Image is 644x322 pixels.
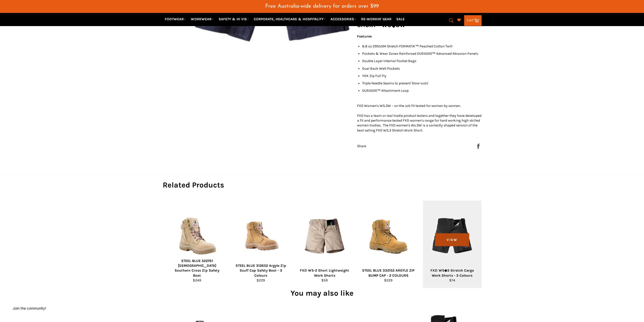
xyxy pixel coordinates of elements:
[238,218,284,255] img: STEEL BLUE 312652 Argyle Zip Scuff Cap Safety Boot - Workin Gear
[298,278,351,283] div: $59
[163,15,188,24] a: FOOTWEAR
[365,217,411,256] img: STEEL BLUE 332152 ARGYLE ZIP BUMP CAP - 2 GREAT COLOURS - Workin' Gear
[362,66,482,71] li: Dual Back Welt Pockets
[232,200,290,288] a: STEEL BLUE 312652 Argyle Zip Scuff Cap Safety Boot - Workin Gear STEEL BLUE 312652 Argyle Zip Scu...
[252,15,328,24] a: CORPORATE, HEALTHCARE & HOSPITALITY
[362,278,414,283] div: $229
[174,214,220,260] img: STEEL BLUE 522761 Ladies Southern Cross Zip Safety Boot - Workin Gear
[171,258,223,278] div: STEEL BLUE 522761 [DEMOGRAPHIC_DATA] Southern Cross Zip Safety Boot
[362,51,482,56] li: Pockets & Wear Zones Reinforced DURA500™ Advanced Abrasion Panels
[163,288,482,298] h2: You may also like
[362,268,414,278] div: STEEL BLUE 332152 ARGYLE ZIP BUMP CAP - 2 COLOURS
[235,278,287,283] div: $229
[357,113,482,133] p: FXD has a team or real tradie product testers and together they have developed a fit and performa...
[235,263,287,278] div: STEEL BLUE 312652 Argyle Zip Scuff Cap Safety Boot - 3 Colours
[295,200,354,288] a: FXD WS-2 Short Lightweight Work Shorts - Workin' Gear FXD WS-2 Short Lightweight Work Shorts $59
[171,278,223,283] div: $249
[357,34,372,39] strong: Features
[362,44,482,49] li: 8.8 oz 295GSM Stretch FORMATIK™ Peached Cotton Twill
[217,15,251,24] a: SAFETY & HI VIS
[305,207,344,266] img: FXD WS-2 Short Lightweight Work Shorts - Workin' Gear
[168,200,226,288] a: STEEL BLUE 522761 Ladies Southern Cross Zip Safety Boot - Workin Gear STEEL BLUE 522761 [DEMOGRAP...
[298,268,351,278] div: FXD WS-2 Short Lightweight Work Shorts
[189,15,216,24] a: WORKWEAR
[359,15,393,24] a: RE-WORKIN' GEAR
[362,73,482,78] li: YKK Zip Full Fly
[362,59,482,63] li: Double Layer Internal Pocket Bags
[328,15,358,24] a: ACCESSORIES
[163,180,482,190] h2: Related Products
[362,88,482,93] li: DURA500™ Attachment Loop
[357,103,482,108] p: FXD Women's WS.3W – on the Job fit tested for women by women.
[357,144,366,148] span: Share
[394,15,407,24] a: SALE
[13,306,46,310] button: Join the community!
[362,81,482,86] li: Triple Needle Seams to prevent 'blow-outs'
[426,268,478,278] div: FXD WS◆3 Stretch Cargo Work Shorts - 3 Colours
[464,15,482,26] a: Cart
[435,233,469,246] span: View
[265,4,379,9] span: Free Australia-wide delivery for orders over $99
[359,200,418,288] a: STEEL BLUE 332152 ARGYLE ZIP BUMP CAP - 2 GREAT COLOURS - Workin' Gear STEEL BLUE 332152 ARGYLE Z...
[423,200,482,288] a: FXD WS◆3 Stretch Cargo Work Shorts - 3 Colours - Workin' Gear FXD WS◆3 Stretch Cargo Work Shorts ...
